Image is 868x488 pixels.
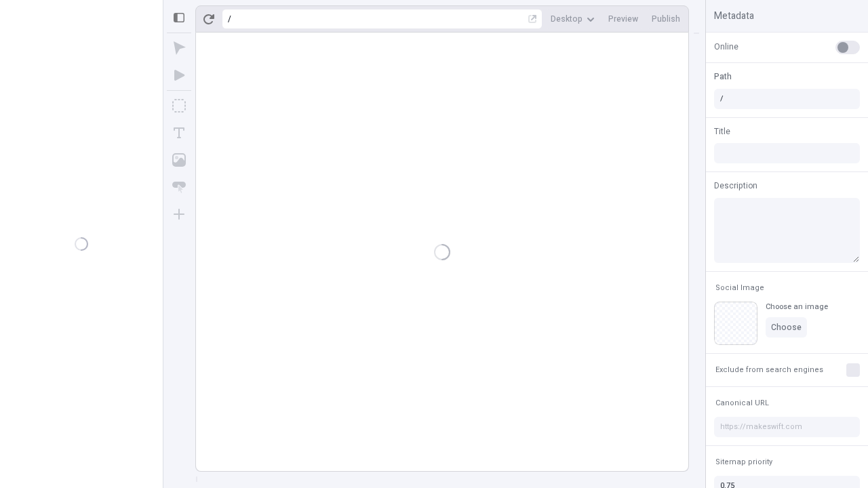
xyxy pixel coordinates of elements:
span: Sitemap priority [715,457,772,467]
button: Canonical URL [713,395,772,411]
span: Choose [771,322,802,333]
span: Publish [652,14,680,24]
span: Social Image [715,283,764,293]
span: Path [714,70,732,83]
span: Preview [608,14,638,24]
button: Image [167,148,191,172]
span: Online [714,41,738,53]
button: Choose [766,317,807,338]
button: Sitemap priority [713,454,775,470]
input: https://makeswift.com [714,417,860,437]
span: Canonical URL [715,398,769,408]
div: Choose an image [766,302,828,312]
button: Exclude from search engines [713,362,826,378]
button: Button [167,175,191,199]
button: Box [167,94,191,118]
button: Text [167,121,191,145]
button: Desktop [545,9,600,29]
span: Title [714,125,730,138]
button: Publish [646,9,686,29]
span: Desktop [551,14,583,24]
button: Social Image [713,280,767,296]
button: Preview [603,9,644,29]
span: Exclude from search engines [715,365,823,375]
div: / [228,14,231,24]
span: Description [714,180,757,192]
